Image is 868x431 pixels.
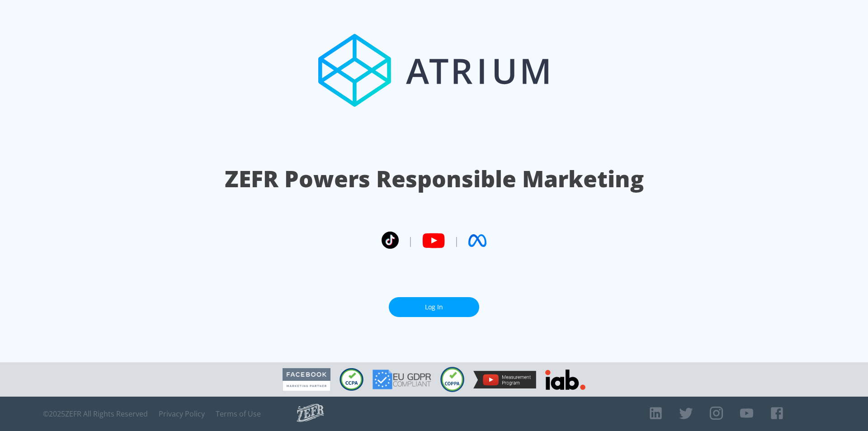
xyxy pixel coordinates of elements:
a: Log In [389,297,479,317]
img: YouTube Measurement Program [473,371,536,388]
img: CCPA Compliant [340,368,363,391]
a: Terms of Use [216,409,261,418]
img: IAB [545,369,585,390]
a: Privacy Policy [159,409,205,418]
img: Facebook Marketing Partner [283,368,330,391]
span: © 2025 ZEFR All Rights Reserved [43,409,148,418]
img: GDPR Compliant [373,369,431,389]
span: | [408,234,413,247]
span: | [454,234,459,247]
h1: ZEFR Powers Responsible Marketing [225,163,644,194]
img: COPPA Compliant [440,367,464,392]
